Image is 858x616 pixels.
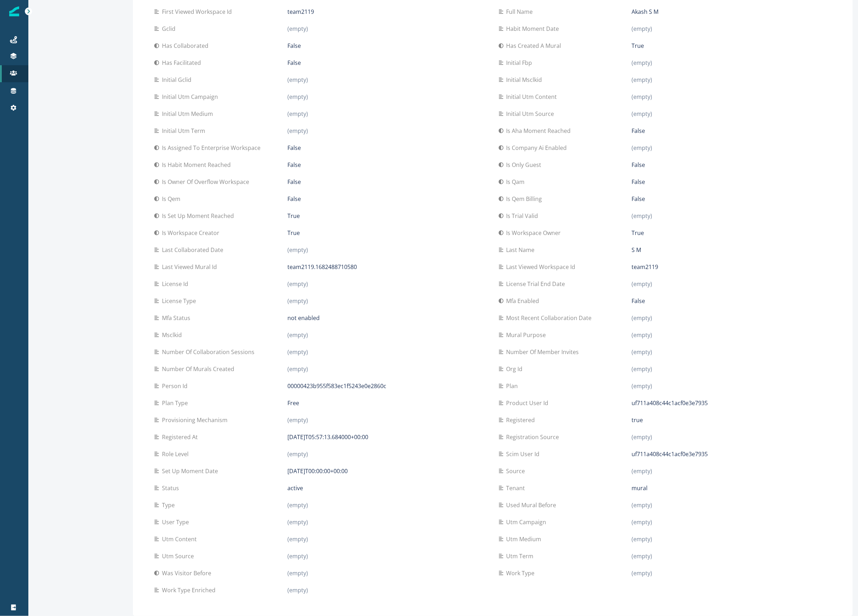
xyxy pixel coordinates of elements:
[287,450,308,458] p: (empty)
[506,416,538,424] p: Registered
[632,382,652,390] p: (empty)
[287,484,303,492] p: active
[632,535,652,543] p: (empty)
[162,501,178,509] p: Type
[506,58,535,67] p: Initial fbp
[162,450,191,458] p: Role level
[632,161,645,169] p: False
[506,7,536,16] p: Full name
[506,93,560,101] p: Initial utm content
[506,280,568,288] p: License trial end date
[162,297,199,305] p: License type
[162,586,218,594] p: Work type enriched
[632,552,652,560] p: (empty)
[632,331,652,339] p: (empty)
[162,75,194,84] p: Initial gclid
[506,518,549,526] p: Utm campaign
[162,58,204,67] p: Has facilitated
[162,416,230,424] p: Provisioning mechanism
[632,263,658,271] p: team2119
[506,331,549,339] p: Mural purpose
[162,161,234,169] p: Is habit moment reached
[632,178,645,186] p: False
[506,229,564,237] p: Is workspace owner
[506,365,526,373] p: Org id
[9,6,19,16] img: Inflection
[287,467,348,475] p: [DATE]T00:00:00+00:00
[287,93,308,101] p: (empty)
[632,41,644,50] p: True
[162,348,257,356] p: Number of collaboration sessions
[287,501,308,509] p: (empty)
[632,58,652,67] p: (empty)
[506,75,545,84] p: Initial msclkid
[506,348,582,356] p: Number of member invites
[287,229,300,237] p: True
[287,348,308,356] p: (empty)
[506,127,574,135] p: Is aha moment reached
[162,314,193,322] p: Mfa status
[632,93,652,101] p: (empty)
[632,518,652,526] p: (empty)
[506,399,551,407] p: Product user id
[506,501,559,509] p: Used mural before
[632,416,643,424] p: true
[162,212,237,220] p: Is set up moment reached
[506,246,538,254] p: Last name
[287,110,308,118] p: (empty)
[162,229,222,237] p: Is workspace creator
[287,263,357,271] p: team2119.1682488710580
[506,178,528,186] p: Is qam
[287,365,308,373] p: (empty)
[287,161,301,169] p: False
[287,24,308,33] p: (empty)
[632,110,652,118] p: (empty)
[287,535,308,543] p: (empty)
[162,110,216,118] p: Initial utm medium
[162,382,190,390] p: Person id
[287,7,314,16] p: team2119
[287,569,308,577] p: (empty)
[632,569,652,577] p: (empty)
[632,433,652,441] p: (empty)
[287,212,300,220] p: True
[506,450,543,458] p: Scim user id
[162,178,252,186] p: Is owner of overflow workspace
[162,7,235,16] p: First viewed workspace id
[632,75,652,84] p: (empty)
[506,41,564,50] p: Has created a mural
[632,399,708,407] p: uf711a408c44c1acf0e3e7935
[632,195,645,203] p: False
[632,144,652,152] p: (empty)
[162,127,208,135] p: Initial utm term
[162,484,182,492] p: Status
[632,501,652,509] p: (empty)
[287,518,308,526] p: (empty)
[287,178,301,186] p: False
[632,484,647,492] p: mural
[287,433,368,441] p: [DATE]T05:57:13.684000+00:00
[506,144,570,152] p: Is company ai enabled
[287,280,308,288] p: (empty)
[506,110,557,118] p: Initial utm source
[162,399,191,407] p: Plan type
[162,433,201,441] p: Registered at
[287,58,301,67] p: False
[162,195,183,203] p: Is qem
[506,467,528,475] p: Source
[632,450,708,458] p: uf711a408c44c1acf0e3e7935
[287,195,301,203] p: False
[506,433,562,441] p: Registration source
[287,41,301,50] p: False
[162,280,191,288] p: License id
[162,331,185,339] p: Msclkid
[632,212,652,220] p: (empty)
[287,416,308,424] p: (empty)
[632,246,641,254] p: S M
[506,24,562,33] p: Habit moment date
[506,569,538,577] p: Work type
[632,365,652,373] p: (empty)
[162,93,221,101] p: Initial utm campaign
[162,467,221,475] p: Set up moment date
[506,535,544,543] p: Utm medium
